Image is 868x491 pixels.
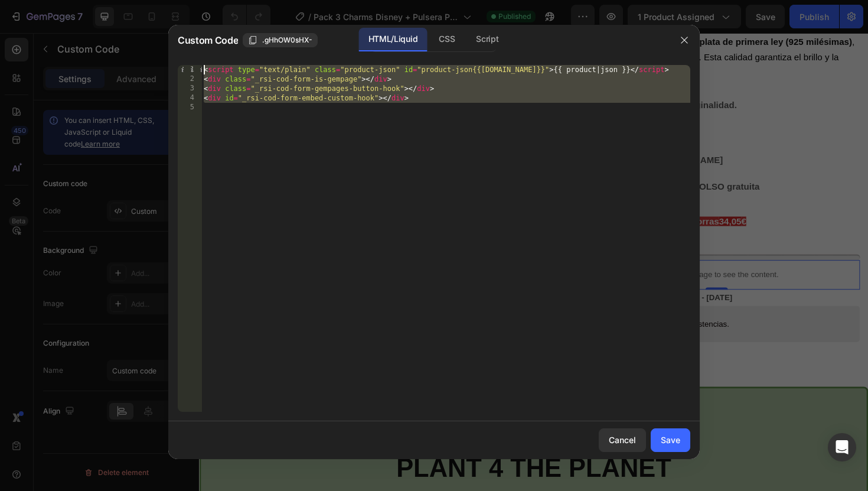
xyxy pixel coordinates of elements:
div: Custom Code [410,224,461,235]
strong: plata de primera ley (925 milésimas) [530,4,691,14]
strong: Atención: [397,4,440,14]
span: , con certificado oficial de pureza. Esta calidad garantiza el brillo y la resistencia de la joya. [397,4,694,48]
strong: Fabricado en [PERSON_NAME] [414,129,554,139]
strong: Entrega CONTRA-REEMBOLSO gratuita [414,158,593,168]
div: CSS [429,28,464,51]
p: Publish the page to see the content. [396,250,700,262]
div: 124,84€ [457,190,508,210]
strong: Listo para regalar [414,100,493,110]
div: 1 [178,65,202,74]
span: Recibirás tu pedido entre el: [397,275,500,285]
strong: 34,05 [550,194,574,204]
div: HTML/Liquid [359,28,427,51]
h2: PLANT 4 THE PLANET [11,443,697,480]
div: Save [661,434,680,446]
button: Cancel [599,428,646,452]
span: Pulsera fabricada en [443,4,530,14]
button: Save [651,428,690,452]
div: Open Intercom Messenger [828,433,856,461]
div: Script [466,28,508,51]
button: .gHhOW0sHX- [243,33,318,47]
div: 2 [178,74,202,84]
p: Solo queda 1 unidad disponible. [396,213,530,230]
span: [DATE] - [DATE] [502,275,564,285]
img: gempages_582204240135455345-760f08dd-108b-477d-a412-55802e8e5336.png [331,386,378,433]
div: 4 [178,93,202,103]
div: Cancel [609,434,636,446]
strong: € [574,194,579,204]
span: Oferta valida hasta fin de existencias. [378,303,561,313]
div: 34,00€ [396,187,452,213]
strong: Ahorras [514,194,550,204]
span: Custom Code [178,33,238,47]
div: 3 [178,84,202,93]
div: 5 [178,103,202,112]
strong: ATENCIÓN: [378,303,424,313]
span: .gHhOW0sHX- [262,35,312,45]
strong: Incluye certificado de originalidad. [414,71,569,82]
